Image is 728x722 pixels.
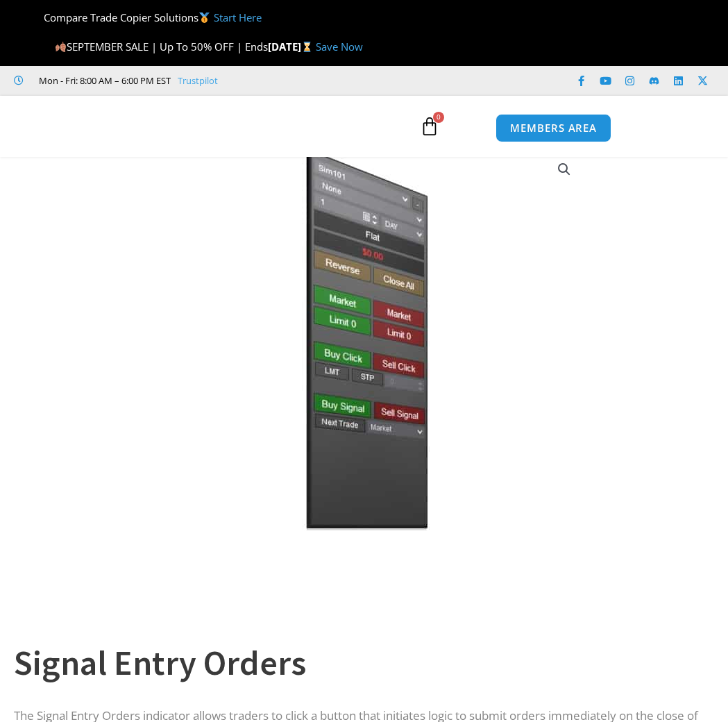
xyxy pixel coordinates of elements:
[302,42,312,52] img: ⌛
[94,101,244,151] img: LogoAI | Affordable Indicators – NinjaTrader
[199,12,210,23] img: 🥇
[268,40,316,53] strong: [DATE]
[214,10,262,24] a: Start Here
[14,639,700,687] h1: Signal Entry Orders
[433,112,444,123] span: 0
[496,114,611,142] a: MEMBERS AREA
[141,146,587,530] img: SignalEntryOrders
[32,10,261,24] span: Compare Trade Copier Solutions
[552,157,577,182] a: View full-screen image gallery
[510,123,597,133] span: MEMBERS AREA
[56,42,66,52] img: 🍂
[316,40,363,53] a: Save Now
[399,106,460,146] a: 0
[178,72,218,89] a: Trustpilot
[54,40,267,53] span: SEPTEMBER SALE | Up To 50% OFF | Ends
[33,12,43,23] img: 🏆
[35,72,171,89] span: Mon - Fri: 8:00 AM – 6:00 PM EST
